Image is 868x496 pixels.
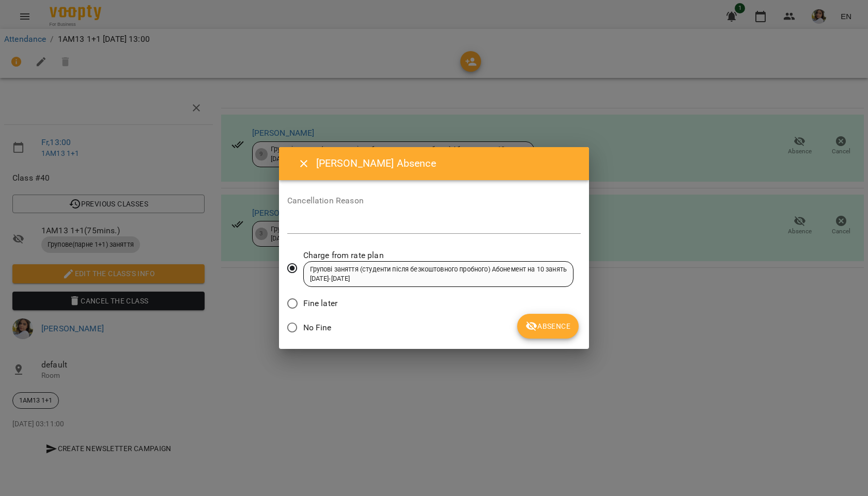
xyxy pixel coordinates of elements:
span: No Fine [303,322,332,334]
label: Cancellation Reason [287,197,581,205]
div: Групові заняття (студенти після безкоштовного пробного) Абонемент на 10 занять [DATE] - [DATE] [310,265,567,284]
button: Absence [517,314,579,339]
span: Charge from rate plan [303,249,574,262]
span: Absence [525,320,570,332]
button: Close [291,151,316,176]
span: Fine later [303,297,337,310]
h6: [PERSON_NAME] Absence [316,155,577,171]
